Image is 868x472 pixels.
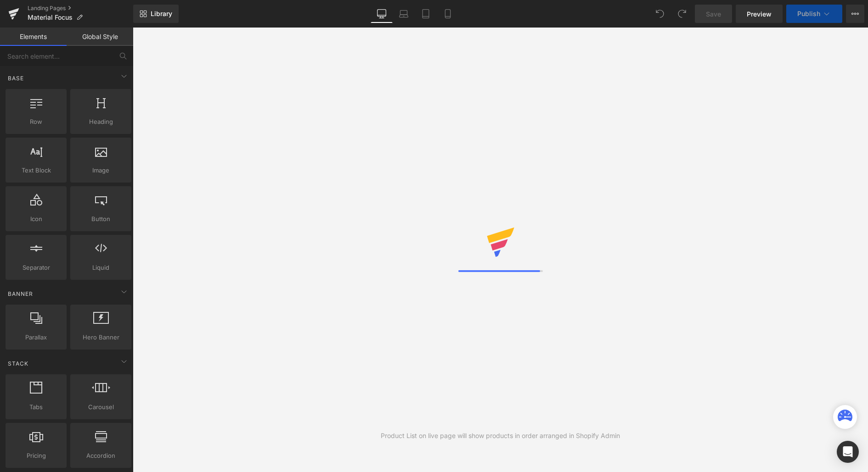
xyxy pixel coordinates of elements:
span: Preview [747,9,772,19]
a: Laptop [393,5,415,23]
a: Tablet [415,5,437,23]
button: More [846,5,864,23]
span: Liquid [73,263,129,272]
span: Banner [7,289,34,298]
span: Button [73,214,129,224]
a: Preview [736,5,783,23]
span: Library [151,10,172,18]
span: Publish [797,10,820,17]
div: Open Intercom Messenger [837,441,859,463]
span: Heading [73,117,129,127]
span: Material Focus [28,14,73,21]
span: Row [8,117,64,127]
span: Image [73,166,129,175]
a: Global Style [67,28,133,46]
a: Mobile [437,5,459,23]
span: Pricing [8,451,64,461]
span: Icon [8,214,64,224]
span: Text Block [8,166,64,175]
a: Desktop [371,5,393,23]
span: Hero Banner [73,333,129,342]
span: Carousel [73,402,129,412]
button: Publish [786,5,842,23]
a: Landing Pages [28,5,133,12]
button: Undo [651,5,669,23]
span: Separator [8,263,64,272]
span: Stack [7,359,29,368]
button: Redo [673,5,691,23]
span: Base [7,74,25,83]
a: New Library [133,5,179,23]
span: Save [706,9,721,19]
span: Parallax [8,333,64,342]
span: Tabs [8,402,64,412]
span: Accordion [73,451,129,461]
div: Product List on live page will show products in order arranged in Shopify Admin [381,431,620,441]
